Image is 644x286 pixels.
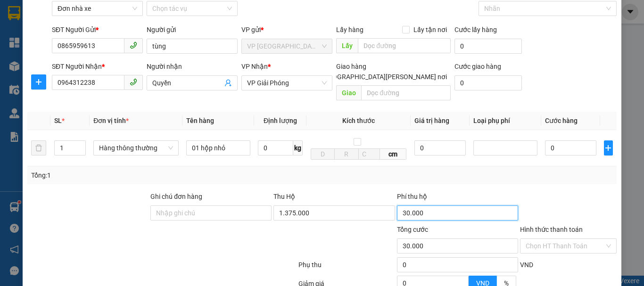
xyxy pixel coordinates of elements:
[414,140,466,155] input: 0
[247,76,327,90] span: VP Giải Phóng
[361,85,451,100] input: Dọc đường
[454,39,522,54] input: Cước lấy hàng
[454,75,522,90] input: Cước giao hàng
[224,79,232,87] span: user-add
[147,25,238,35] div: Người gửi
[520,226,583,233] label: Hình thức thanh toán
[336,85,361,100] span: Giao
[397,191,518,205] div: Phí thu hộ
[336,63,366,70] span: Giao hàng
[241,63,268,70] span: VP Nhận
[454,63,501,70] label: Cước giao hàng
[334,148,358,160] input: R
[130,78,137,86] span: phone
[311,148,335,160] input: D
[318,72,451,82] span: [GEOGRAPHIC_DATA][PERSON_NAME] nơi
[52,25,143,35] div: SĐT Người Gửi
[58,1,137,16] span: Đơn nhà xe
[31,74,46,90] button: plus
[410,25,451,35] span: Lấy tận nơi
[241,25,332,35] div: VP gửi
[336,38,358,53] span: Lấy
[99,141,173,155] span: Hàng thông thường
[342,117,375,124] span: Kích thước
[264,117,297,124] span: Định lượng
[150,205,272,221] input: Ghi chú đơn hàng
[93,117,129,124] span: Đơn vị tính
[397,226,428,233] span: Tổng cước
[380,148,407,160] span: cm
[32,78,46,86] span: plus
[54,117,62,124] span: SL
[358,148,380,160] input: C
[273,193,295,200] span: Thu Hộ
[604,140,613,155] button: plus
[247,39,327,53] span: VP PHÚ SƠN
[336,26,363,33] span: Lấy hàng
[130,41,137,49] span: phone
[147,61,238,72] div: Người nhận
[454,26,497,33] label: Cước lấy hàng
[545,117,578,124] span: Cước hàng
[52,61,143,72] div: SĐT Người Nhận
[293,140,303,155] span: kg
[31,140,46,155] button: delete
[358,38,451,53] input: Dọc đường
[470,112,541,130] th: Loại phụ phí
[604,144,612,152] span: plus
[31,170,249,180] div: Tổng: 1
[186,140,250,155] input: VD: Bàn, Ghế
[297,260,396,276] div: Phụ thu
[520,261,533,269] span: VND
[150,193,202,200] label: Ghi chú đơn hàng
[414,117,449,124] span: Giá trị hàng
[186,117,214,124] span: Tên hàng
